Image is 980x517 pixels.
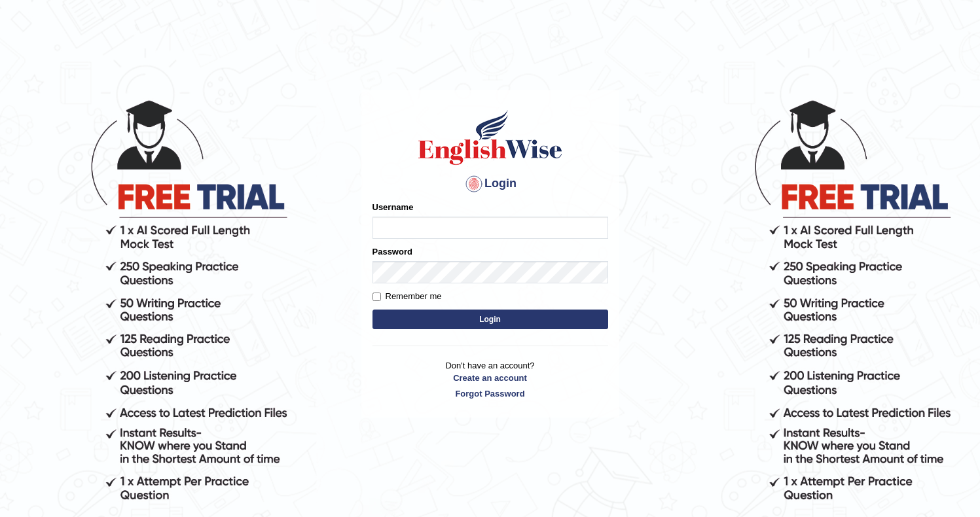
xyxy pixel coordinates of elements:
label: Password [372,245,412,258]
label: Username [372,201,414,213]
p: Don't have an account? [372,359,608,400]
a: Create an account [372,372,608,384]
a: Forgot Password [372,387,608,400]
h4: Login [372,173,608,194]
img: Logo of English Wise sign in for intelligent practice with AI [416,108,565,167]
button: Login [372,310,608,329]
input: Remember me [372,293,381,301]
label: Remember me [372,290,442,303]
